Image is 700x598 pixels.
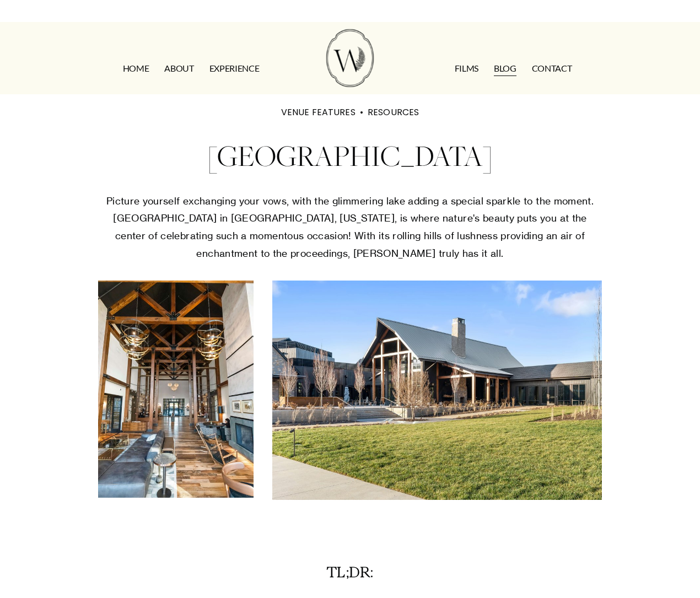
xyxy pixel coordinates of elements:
h1: [GEOGRAPHIC_DATA] [98,134,602,177]
a: RESOURCES [368,106,419,118]
a: VENUE FEATURES [281,106,356,118]
a: CONTACT [532,60,572,77]
a: HOME [123,60,149,77]
img: Wild Fern Weddings [326,29,374,87]
a: EXPERIENCE [209,60,260,77]
strong: TL;DR: [327,563,373,581]
a: FILMS [455,60,478,77]
a: ABOUT [164,60,193,77]
a: Blog [494,60,516,77]
p: Picture yourself exchanging your vows, with the glimmering lake adding a special sparkle to the m... [98,192,602,262]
